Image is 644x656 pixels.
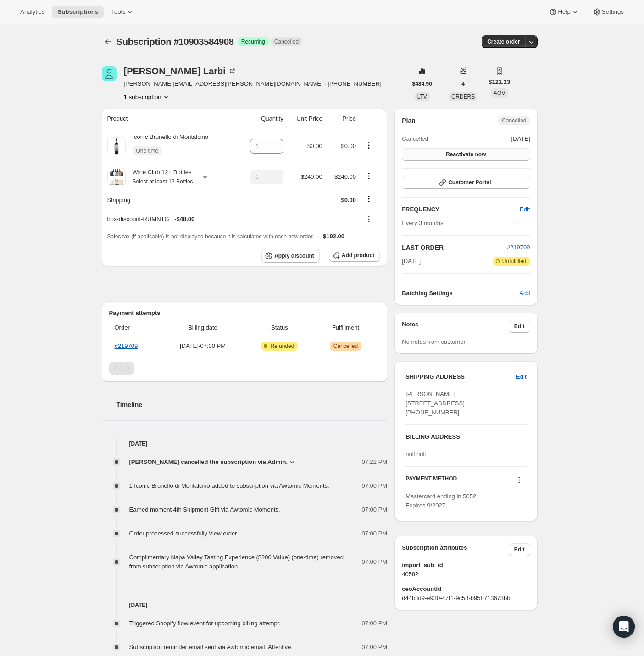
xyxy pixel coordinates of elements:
button: Help [543,6,585,18]
th: Product [102,109,238,129]
h3: PAYMENT METHOD [405,475,457,487]
button: Edit [514,202,535,217]
small: Select at least 12 Bottles [133,178,193,185]
span: Reactivate now [446,151,486,158]
span: Cancelled [274,38,299,45]
button: #219709 [507,243,530,252]
span: Edit [520,205,530,214]
span: 07:00 PM [362,529,388,538]
span: 07:00 PM [362,505,388,514]
span: 1 Iconic Brunello di Montalcino added to subscription via Awtomic Moments. [129,482,329,489]
span: Tools [111,8,125,16]
span: Edit [516,372,526,381]
button: Product actions [124,92,171,101]
span: Subscriptions [57,8,98,16]
span: 07:22 PM [362,458,388,467]
span: Renee Larbi [102,66,117,81]
span: [PERSON_NAME][EMAIL_ADDRESS][PERSON_NAME][DOMAIN_NAME] · [PHONE_NUMBER] [124,79,382,88]
span: One time [136,147,159,154]
span: 07:00 PM [362,481,388,491]
span: Refunded [270,342,294,350]
span: Subscription reminder email sent via Awtomic email, Attentive. [129,644,293,650]
button: Add product [329,249,380,262]
span: ORDERS [451,94,475,100]
button: Shipping actions [361,194,376,204]
a: #219709 [507,244,530,251]
span: Complimentary Napa Valley Tasting Experience ($200 Value) (one-time) removed from subscription vi... [129,554,344,570]
h4: [DATE] [102,601,388,610]
span: Cancelled [333,342,358,350]
span: Help [558,8,570,16]
h6: Batching Settings [402,289,519,298]
button: Settings [587,6,629,18]
span: Recurring [241,38,265,45]
span: $121.23 [489,77,510,87]
span: No notes from customer [402,338,466,345]
span: AOV [494,90,505,96]
span: 07:00 PM [362,619,388,628]
span: - $48.00 [174,215,194,224]
span: Earned moment 4th Shipment Gift via Awtomic Moments. [129,506,280,513]
span: 07:00 PM [362,557,388,567]
span: ceoAccountId [402,584,530,594]
span: Add [519,289,530,298]
th: Quantity [238,109,286,129]
span: Fulfillment [317,323,374,332]
button: Add [514,286,535,301]
span: Cancelled [502,117,526,124]
button: Edit [511,369,532,384]
span: [PERSON_NAME] [STREET_ADDRESS] [PHONE_NUMBER] [405,391,465,416]
span: null null [405,451,426,458]
span: import_sub_id [402,561,530,570]
span: Status [248,323,311,332]
span: $192.00 [323,233,344,240]
h3: Subscription attributes [402,543,509,556]
h2: LAST ORDER [402,243,507,252]
span: $0.00 [341,197,356,204]
span: 07:00 PM [362,643,388,652]
span: Order processed successfully. [129,530,237,537]
span: [DATE] [511,134,530,143]
button: Apply discount [261,249,320,263]
th: Unit Price [286,109,325,129]
span: Edit [514,546,525,553]
span: Cancelled [402,134,428,143]
nav: Pagination [109,362,380,375]
h2: Plan [402,116,416,125]
span: [DATE] · 07:00 PM [163,342,242,351]
span: [PERSON_NAME] cancelled the subscription via Admin. [129,458,288,467]
span: Add product [342,252,374,259]
button: Analytics [15,6,50,18]
button: Subscriptions [52,6,104,18]
span: $240.00 [334,173,356,180]
span: Settings [602,8,624,16]
button: Subscriptions [102,35,115,48]
h3: Notes [402,320,509,333]
span: d44fcfd9-e930-47f1-9c58-b958713673bb [402,594,530,603]
h3: SHIPPING ADDRESS [405,372,516,381]
th: Order [109,318,161,338]
span: Customer Portal [448,179,491,186]
div: Wine Club 12+ Bottles [126,168,193,186]
button: Edit [509,320,530,333]
span: Sales tax (if applicable) is not displayed because it is calculated with each new order. [107,233,314,240]
button: Create order [482,35,525,48]
span: $240.00 [301,173,322,180]
span: Mastercard ending in 5052 Expires 9/2027 [405,493,476,509]
a: View order [209,530,237,537]
h3: BILLING ADDRESS [405,432,526,441]
div: [PERSON_NAME] Larbi [124,66,237,76]
h2: FREQUENCY [402,205,520,214]
span: LTV [417,94,427,100]
span: 4 [461,80,465,88]
span: Create order [487,38,520,45]
span: 40582 [402,570,530,579]
h2: Timeline [117,400,388,409]
span: Unfulfilled [502,258,527,265]
span: [DATE] [402,257,421,266]
button: Customer Portal [402,176,530,189]
div: Iconic Brunello di Montalcino [126,132,208,160]
span: $0.00 [307,143,322,149]
button: Reactivate now [402,148,530,161]
h4: [DATE] [102,439,388,448]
